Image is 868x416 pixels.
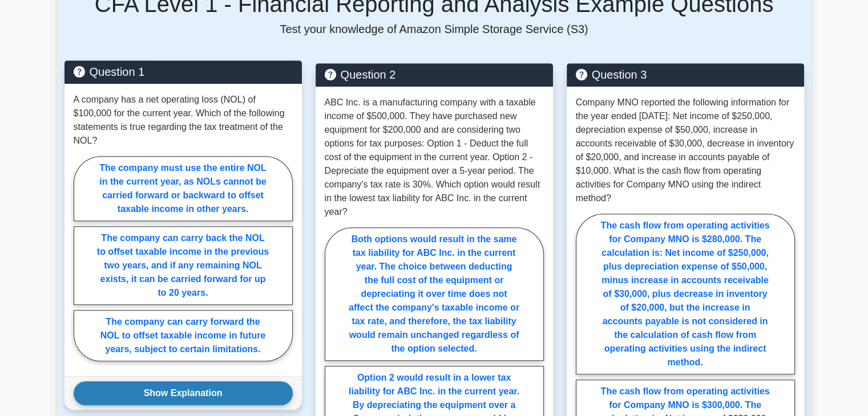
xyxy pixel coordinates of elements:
label: Both options would result in the same tax liability for ABC Inc. in the current year. The choice ... [325,227,544,361]
label: The company can carry forward the NOL to offset taxable income in future years, subject to certai... [74,310,293,361]
p: A company has a net operating loss (NOL) of $100,000 for the current year. Which of the following... [74,93,293,148]
label: The cash flow from operating activities for Company MNO is $280,000. The calculation is: Net inco... [576,214,795,374]
p: ABC Inc. is a manufacturing company with a taxable income of $500,000. They have purchased new eq... [325,96,544,219]
label: The company must use the entire NOL in the current year, as NOLs cannot be carried forward or bac... [74,156,293,221]
h5: Question 3 [576,68,795,81]
p: Test your knowledge of Amazon Simple Storage Service (S3) [64,22,804,36]
p: Company MNO reported the following information for the year ended [DATE]: Net income of $250,000,... [576,96,795,205]
button: Show Explanation [74,381,293,405]
h5: Question 2 [325,68,544,81]
h5: Question 1 [74,65,293,79]
label: The company can carry back the NOL to offset taxable income in the previous two years, and if any... [74,226,293,305]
